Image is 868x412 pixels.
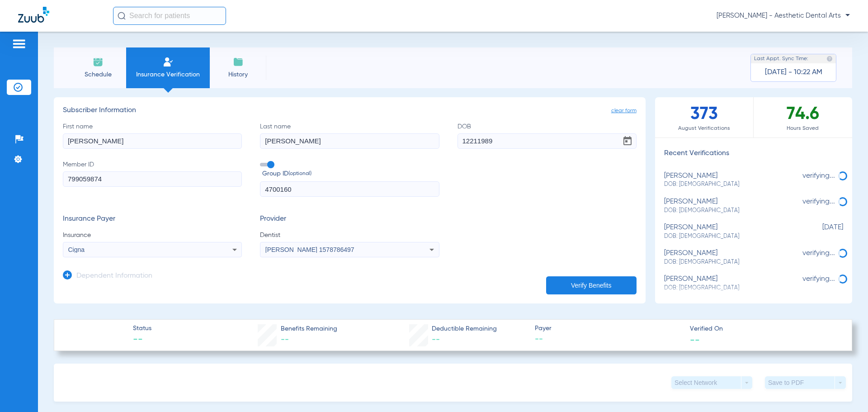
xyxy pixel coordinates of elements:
span: Insurance [63,231,242,240]
span: -- [690,335,700,344]
div: 373 [655,97,754,137]
span: [DATE] [798,223,843,240]
div: 74.6 [754,97,852,137]
h3: Provider [260,215,439,224]
iframe: Chat Widget [823,369,868,412]
div: [PERSON_NAME] [664,249,798,266]
span: History [217,70,259,79]
span: clear form [611,106,637,115]
input: Member ID [63,171,242,187]
span: Dentist [260,231,439,240]
input: First name [63,133,242,149]
div: [PERSON_NAME] [664,198,798,214]
span: [PERSON_NAME] 1578786497 [265,246,354,253]
span: -- [281,336,289,344]
img: Zuub Logo [18,7,49,23]
h3: Dependent Information [76,272,152,281]
span: [PERSON_NAME] - Aesthetic Dental Arts [717,11,850,20]
div: [PERSON_NAME] [664,172,798,189]
span: Benefits Remaining [281,324,337,334]
small: (optional) [288,169,311,179]
span: [DATE] - 10:22 AM [765,68,822,77]
img: Schedule [93,57,104,67]
span: verifying... [802,198,835,205]
input: Last name [260,133,439,149]
span: DOB: [DEMOGRAPHIC_DATA] [664,180,798,189]
span: verifying... [802,275,835,283]
img: hamburger-icon [12,38,26,49]
span: DOB: [DEMOGRAPHIC_DATA] [664,207,798,215]
input: DOBOpen calendar [458,133,637,149]
label: Last name [260,122,439,149]
span: Deductible Remaining [432,324,497,334]
span: DOB: [DEMOGRAPHIC_DATA] [664,232,798,241]
h3: Subscriber Information [63,106,637,115]
img: Search Icon [118,12,126,20]
span: Hours Saved [754,124,852,133]
span: -- [535,334,682,345]
img: last sync help info [826,56,833,62]
div: [PERSON_NAME] [664,275,798,292]
h3: Insurance Payer [63,215,242,224]
span: DOB: [DEMOGRAPHIC_DATA] [664,284,798,292]
span: verifying... [802,172,835,180]
label: Member ID [63,160,242,197]
span: Payer [535,324,682,333]
h3: Recent Verifications [655,149,852,158]
span: August Verifications [655,124,753,133]
span: Cigna [68,246,85,253]
span: Status [133,324,151,333]
button: Open calendar [618,132,637,150]
span: Last Appt. Sync Time: [754,54,808,63]
span: -- [432,336,440,344]
span: Insurance Verification [133,70,203,79]
span: Verified On [690,324,837,334]
img: History [233,57,244,67]
button: Verify Benefits [546,276,637,294]
img: Manual Insurance Verification [163,57,174,67]
span: Schedule [76,70,119,79]
label: First name [63,122,242,149]
span: DOB: [DEMOGRAPHIC_DATA] [664,258,798,266]
label: DOB [458,122,637,149]
span: Group ID [262,169,439,179]
span: -- [133,334,151,346]
input: Search for patients [113,7,226,25]
span: verifying... [802,250,835,257]
div: [PERSON_NAME] [664,223,798,240]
